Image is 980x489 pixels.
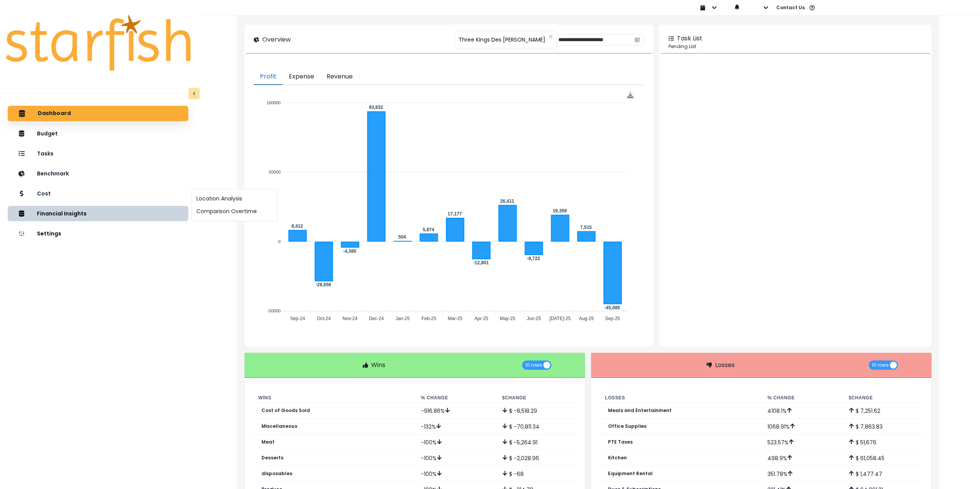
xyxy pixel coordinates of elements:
button: Settings [8,226,188,241]
button: Location Analysis [192,192,277,205]
p: Equipment Rental [608,471,653,476]
td: 351.78 % [761,466,843,482]
img: Download Profit [627,92,634,98]
tspan: Sep-24 [290,316,305,322]
button: Budget [8,126,188,141]
p: disposables [261,471,292,476]
span: Three Kings Des [PERSON_NAME] [459,32,545,48]
p: Kitchen [608,455,627,461]
p: Losses [715,360,735,370]
p: Task List [677,34,702,43]
tspan: 0 [278,239,281,244]
td: $ -68 [496,466,577,482]
button: Cost [8,186,188,201]
td: $ -2,028.96 [496,450,577,466]
td: 1068.91 % [761,419,843,434]
p: Cost [37,190,51,197]
tspan: May-25 [500,316,516,322]
td: $ 61,058.45 [843,450,924,466]
button: Dashboard [8,106,188,121]
td: $ 7,863.83 [843,419,924,434]
p: Benchmark [37,170,69,177]
td: -916.86 % [415,403,496,419]
td: $ 51,676 [843,434,924,450]
tspan: 100000 [266,100,281,105]
p: Overview [262,35,291,44]
p: Desserts [261,455,283,461]
tspan: Dec-24 [369,316,384,322]
p: Meals and Entertainment [608,408,672,413]
p: Tasks [37,150,54,157]
th: Wins [252,393,415,403]
button: Benchmark [8,166,188,181]
tspan: Apr-25 [474,316,488,322]
th: $ Change [496,393,577,403]
span: 10 rows [525,360,542,370]
p: Cost of Goods Sold [261,408,310,413]
th: % Change [761,393,843,403]
td: 4108.1 % [761,403,843,419]
p: Dashboard [38,110,71,117]
tspan: 50000 [269,170,281,174]
p: Pending List [668,43,922,50]
td: -100 % [415,434,496,450]
td: $ 7,251.62 [843,403,924,419]
tspan: Jan-25 [395,316,410,322]
td: -100 % [415,466,496,482]
th: Losses [599,393,761,403]
span: 10 rows [872,360,889,370]
button: Clear [548,33,553,40]
tspan: [DATE]-25 [549,316,571,322]
td: -132 % [415,419,496,434]
p: Wins [371,360,385,370]
svg: close [548,34,553,39]
td: -100 % [415,450,496,466]
p: Office Supplies [608,424,647,429]
div: Menu [627,92,634,98]
button: Profit [254,69,283,85]
button: Tasks [8,146,188,161]
p: Budget [37,130,58,137]
svg: calendar [635,37,640,42]
p: Miscellaneous [261,424,297,429]
td: $ -5,264.91 [496,434,577,450]
tspan: Jun-25 [527,316,541,322]
button: Revenue [320,69,359,85]
tspan: Nov-24 [343,316,358,322]
td: $ -70,811.34 [496,419,577,434]
tspan: Mar-25 [448,316,462,322]
th: % Change [415,393,496,403]
p: Meat [261,439,275,445]
button: Comparison Overtime [192,205,277,218]
tspan: Aug-25 [579,316,594,322]
p: PTE Taxes [608,439,633,445]
tspan: -50000 [267,309,280,313]
tspan: Sep-25 [605,316,620,322]
th: $ Change [843,393,924,403]
button: Financial Insights [8,206,188,221]
td: 498.9 % [761,450,843,466]
td: $ 1,477.47 [843,466,924,482]
button: Expense [283,69,320,85]
td: $ -8,518.29 [496,403,577,419]
tspan: Oct-24 [317,316,331,322]
tspan: Feb-25 [422,316,436,322]
td: 523.57 % [761,434,843,450]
